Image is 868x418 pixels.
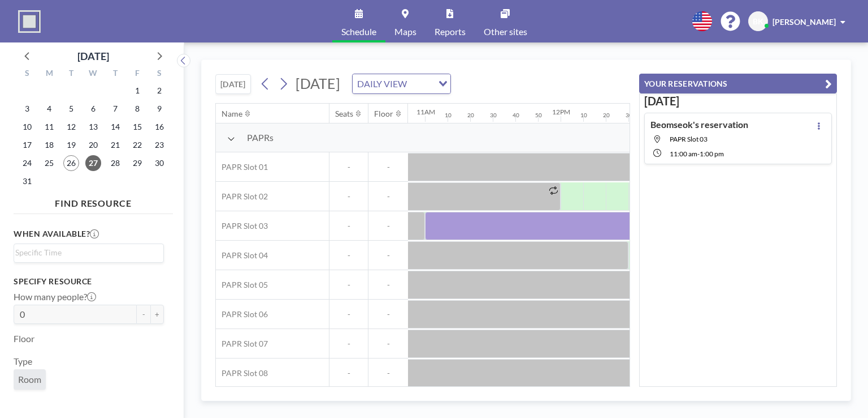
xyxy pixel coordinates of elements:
span: Friday, August 8, 2025 [129,101,145,117]
span: Wednesday, August 20, 2025 [85,137,101,153]
div: 10 [445,112,452,119]
span: Saturday, August 23, 2025 [151,137,167,153]
span: Saturday, August 30, 2025 [151,155,167,171]
h4: FIND RESOURCE [14,193,173,209]
span: PAPR Slot 01 [216,162,268,172]
div: W [83,67,105,82]
span: - [368,221,408,231]
span: PAPR Slot 04 [216,250,268,261]
span: Reports [435,27,466,36]
span: Thursday, August 7, 2025 [107,101,123,117]
span: - [329,250,368,261]
span: - [329,280,368,290]
div: 40 [513,112,519,119]
span: BK [753,16,763,27]
span: Room [18,374,41,385]
input: Search for option [15,246,157,259]
span: - [368,339,408,349]
button: [DATE] [215,74,251,94]
span: Wednesday, August 13, 2025 [85,119,101,135]
div: 30 [626,112,632,119]
h3: Specify resource [14,276,164,287]
span: Friday, August 1, 2025 [129,83,145,99]
span: Saturday, August 2, 2025 [151,83,167,99]
span: - [368,280,408,290]
span: - [329,339,368,349]
span: Monday, August 4, 2025 [41,101,57,117]
div: Search for option [353,74,450,93]
span: Schedule [341,27,376,36]
input: Search for option [410,76,432,91]
span: Thursday, August 14, 2025 [107,119,123,135]
label: How many people? [14,291,96,302]
span: PAPR Slot 06 [216,309,268,319]
button: + [150,305,164,324]
span: Sunday, August 17, 2025 [19,137,35,153]
span: Monday, August 18, 2025 [41,137,57,153]
label: Type [14,356,32,367]
div: 12PM [552,108,570,116]
span: - [368,162,408,172]
span: Thursday, August 21, 2025 [107,137,123,153]
h3: [DATE] [644,94,832,108]
span: PAPR Slot 07 [216,339,268,349]
span: - [368,368,408,378]
div: 20 [467,112,474,119]
span: Saturday, August 9, 2025 [151,101,167,117]
span: - [329,368,368,378]
div: 11AM [416,108,435,116]
span: - [368,250,408,261]
h4: Beomseok's reservation [650,119,748,130]
span: Monday, August 25, 2025 [41,155,57,171]
div: 20 [603,112,610,119]
span: - [329,309,368,319]
span: Wednesday, August 27, 2025 [85,155,101,171]
span: Other sites [484,27,527,36]
span: Sunday, August 31, 2025 [19,173,35,189]
img: organization-logo [18,10,41,33]
span: Wednesday, August 6, 2025 [85,101,101,117]
span: - [329,191,368,202]
span: PAPR Slot 02 [216,191,268,202]
span: Friday, August 29, 2025 [129,155,145,171]
div: S [16,67,38,82]
span: Sunday, August 24, 2025 [19,155,35,171]
span: [DATE] [296,75,340,92]
span: Friday, August 15, 2025 [129,119,145,135]
span: - [368,309,408,319]
div: F [126,67,148,82]
span: - [697,150,700,158]
span: PAPR Slot 03 [216,221,268,231]
div: Search for option [14,244,163,261]
span: Friday, August 22, 2025 [129,137,145,153]
span: PAPR Slot 05 [216,280,268,290]
div: [DATE] [77,48,109,64]
div: Name [222,109,242,119]
span: Sunday, August 10, 2025 [19,119,35,135]
div: S [148,67,170,82]
span: 1:00 PM [700,150,724,158]
span: - [329,162,368,172]
label: Floor [14,333,34,344]
span: Thursday, August 28, 2025 [107,155,123,171]
button: - [137,305,150,324]
span: Tuesday, August 19, 2025 [63,137,79,153]
div: Floor [374,109,393,119]
div: T [60,67,83,82]
span: - [329,221,368,231]
span: PAPR Slot 08 [216,368,268,378]
span: 11:00 AM [670,150,697,158]
span: Tuesday, August 5, 2025 [63,101,79,117]
span: PAPRs [247,132,274,143]
span: Saturday, August 16, 2025 [151,119,167,135]
div: M [38,67,60,82]
div: Seats [335,109,353,119]
span: [PERSON_NAME] [772,17,836,27]
span: Tuesday, August 12, 2025 [63,119,79,135]
div: T [104,67,126,82]
span: Tuesday, August 26, 2025 [63,155,79,171]
button: YOUR RESERVATIONS [639,74,837,93]
div: 50 [535,112,542,119]
div: 10 [580,112,587,119]
span: PAPR Slot 03 [670,135,708,143]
